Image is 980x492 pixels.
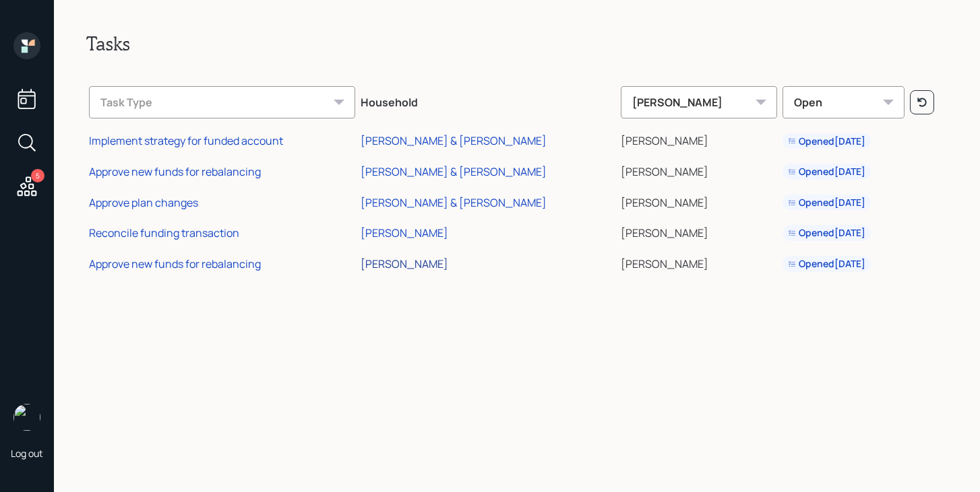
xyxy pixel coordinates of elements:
[361,195,547,210] div: [PERSON_NAME] & [PERSON_NAME]
[89,195,198,210] div: Approve plan changes
[361,225,448,240] div: [PERSON_NAME]
[788,257,865,271] div: Opened [DATE]
[89,225,239,240] div: Reconcile funding transaction
[618,246,780,277] td: [PERSON_NAME]
[89,86,355,118] div: Task Type
[11,447,43,460] div: Log out
[783,86,905,118] div: Open
[89,256,261,271] div: Approve new funds for rebalancing
[788,226,865,240] div: Opened [DATE]
[618,185,780,216] td: [PERSON_NAME]
[618,154,780,185] td: [PERSON_NAME]
[788,196,865,209] div: Opened [DATE]
[788,165,865,178] div: Opened [DATE]
[788,135,865,148] div: Opened [DATE]
[86,32,948,55] h2: Tasks
[31,169,44,182] div: 5
[361,256,448,271] div: [PERSON_NAME]
[621,86,777,118] div: [PERSON_NAME]
[618,215,780,246] td: [PERSON_NAME]
[89,133,283,148] div: Implement strategy for funded account
[89,164,261,179] div: Approve new funds for rebalancing
[361,133,547,148] div: [PERSON_NAME] & [PERSON_NAME]
[13,404,40,431] img: michael-russo-headshot.png
[618,124,780,155] td: [PERSON_NAME]
[358,77,619,124] th: Household
[361,164,547,179] div: [PERSON_NAME] & [PERSON_NAME]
